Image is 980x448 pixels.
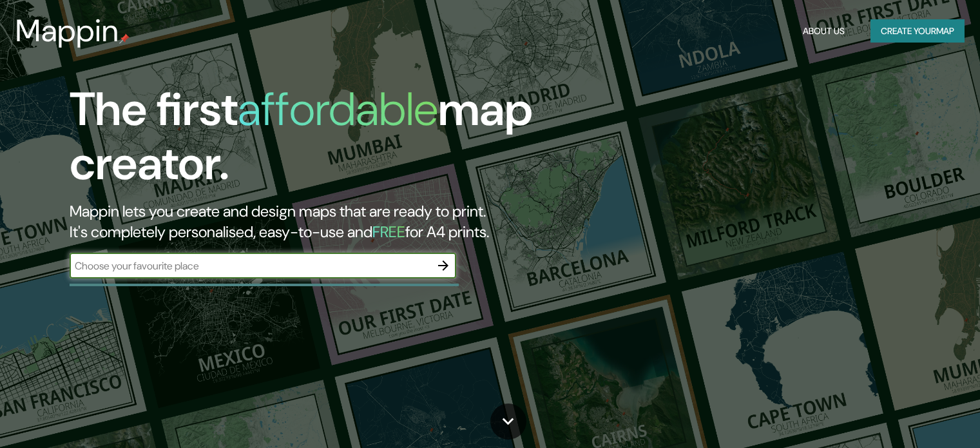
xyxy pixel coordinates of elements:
iframe: Help widget launcher [865,398,966,434]
img: mappin-pin [119,34,130,44]
h3: Mappin [15,13,119,49]
h2: Mappin lets you create and design maps that are ready to print. It's completely personalised, eas... [70,201,560,242]
h1: The first map creator. [70,83,560,201]
input: Choose your favourite place [70,258,430,273]
h5: FREE [372,222,405,242]
button: About Us [798,19,850,43]
h1: affordable [238,79,438,139]
button: Create yourmap [870,19,965,43]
